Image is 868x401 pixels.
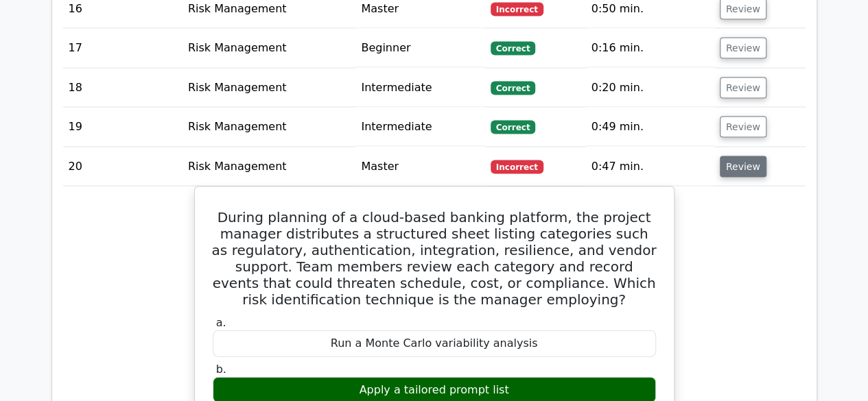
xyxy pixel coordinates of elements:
div: Run a Monte Carlo variability analysis [213,330,656,357]
button: Review [720,117,766,138]
td: 18 [63,69,183,108]
h5: During planning of a cloud-based banking platform, the project manager distributes a structured s... [211,209,657,308]
td: 20 [63,147,183,186]
td: 17 [63,29,183,68]
td: 19 [63,108,183,147]
td: Risk Management [183,69,355,108]
td: Risk Management [183,29,355,68]
span: Correct [491,42,535,56]
td: 0:47 min. [586,147,714,186]
td: Intermediate [355,69,485,108]
span: a. [216,316,226,329]
td: Risk Management [183,147,355,186]
button: Review [720,38,766,59]
td: Risk Management [183,108,355,147]
td: 0:49 min. [586,108,714,147]
span: Incorrect [491,3,543,16]
td: Beginner [355,29,485,68]
td: Intermediate [355,108,485,147]
td: Master [355,147,485,186]
span: Correct [491,121,535,134]
span: Correct [491,82,535,95]
button: Review [720,156,766,178]
span: b. [216,363,226,376]
td: 0:16 min. [586,29,714,68]
span: Incorrect [491,160,543,174]
td: 0:20 min. [586,69,714,108]
button: Review [720,77,766,99]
